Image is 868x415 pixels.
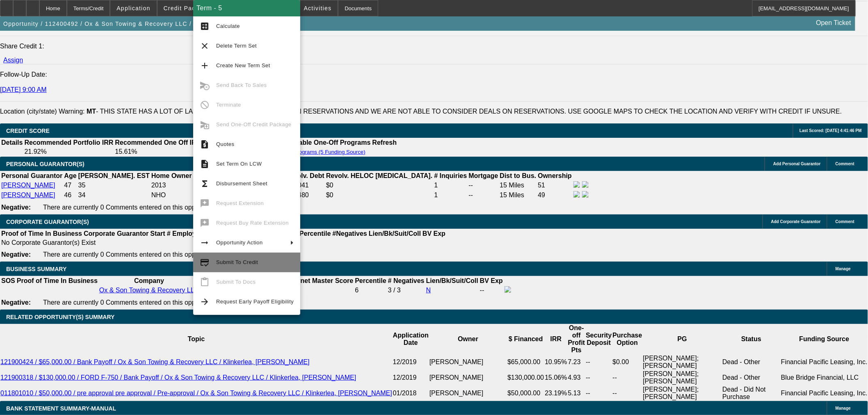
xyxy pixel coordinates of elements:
[722,385,781,401] td: Dead - Did Not Purchase
[110,0,156,16] button: Application
[151,191,212,200] td: NHO
[216,299,294,305] span: Request Early Payoff Eligibility
[612,354,643,370] td: $0.00
[507,370,544,385] td: $130,000.00
[1,299,31,306] b: Negative:
[43,299,217,306] span: There are currently 0 Comments entered on this opportunity
[6,219,89,225] span: CORPORATE GUARANTOR(S)
[1,192,55,198] a: [PERSON_NAME]
[164,5,210,11] span: Credit Package
[6,161,85,167] span: PERSONAL GUARANTOR(S)
[24,148,114,156] td: 21.92%
[836,406,851,410] span: Manage
[0,358,310,365] a: 121900424 / $65,000.00 / Bank Payoff / Ox & Son Towing & Recovery LLC / Klinkerlea, [PERSON_NAME]
[355,287,386,294] div: 6
[468,181,499,190] td: --
[216,43,257,49] span: Delete Term Set
[167,230,207,237] b: # Employees
[151,172,211,179] b: Home Owner Since
[43,251,217,258] span: There are currently 0 Comments entered on this opportunity
[612,385,643,401] td: --
[78,172,150,179] b: [PERSON_NAME]. EST
[64,172,76,179] b: Age
[200,61,210,71] mat-icon: add
[500,172,537,179] b: Dist to Bus.
[544,370,567,385] td: 15.06%
[781,354,868,370] td: Financial Pacific Leasing, Inc.
[114,148,201,156] td: 15.61%
[773,162,821,166] span: Add Personal Guarantor
[393,324,429,354] th: Application Date
[573,191,580,198] img: facebook-icon.png
[200,258,210,267] mat-icon: credit_score
[582,181,589,188] img: linkedin-icon.png
[722,324,781,354] th: Status
[429,354,507,370] td: [PERSON_NAME]
[0,374,356,381] a: 121900318 / $130,000.00 / FORD F-750 / Bank Payoff / Ox & Son Towing & Recovery LLC / Klinkerlea,...
[799,128,862,133] span: Last Scored: [DATE] 4:41:46 PM
[469,172,498,179] b: Mortgage
[200,139,210,149] mat-icon: request_quote
[429,385,507,401] td: [PERSON_NAME]
[355,277,386,284] b: Percentile
[538,172,572,179] b: Ownership
[216,259,258,265] span: Submit To Credit
[299,230,331,237] b: Percentile
[507,385,544,401] td: $50,000.00
[283,148,368,155] button: 26 Programs (5 Funding Source)
[333,230,368,237] b: #Negatives
[285,191,325,200] td: $38,480
[507,354,544,370] td: $65,000.00
[568,324,586,354] th: One-off Profit Pts
[78,191,150,200] td: 34
[582,191,589,198] img: linkedin-icon.png
[6,314,114,320] span: RELATED OPPORTUNITY(S) SUMMARY
[24,139,114,147] th: Recommended Portfolio IRR
[78,181,150,190] td: 35
[836,162,854,166] span: Comment
[87,108,842,115] label: - THIS STATE HAS A LOT OF LAND THAT IS ON NATIVE AMERICAN RESERVATIONS AND WE ARE NOT ABLE TO CON...
[480,277,503,284] b: BV Exp
[216,23,240,29] span: Calculate
[0,390,392,397] a: 011801010 / $50,000.00 / pre approval pre approval / Pre-approval / Ox & Son Towing & Recovery LL...
[200,41,210,51] mat-icon: clear
[216,180,267,187] span: Disbursement Sheet
[1,172,62,179] b: Personal Guarantor
[1,139,23,147] th: Details
[114,139,201,147] th: Recommended One Off IRR
[781,370,868,385] td: Blue Bridge Financial, LLC
[298,0,338,16] button: Activities
[200,159,210,169] mat-icon: description
[643,385,722,401] td: [PERSON_NAME]; [PERSON_NAME]
[116,5,150,11] span: Application
[283,139,371,147] th: Available One-Off Programs
[304,5,332,11] span: Activities
[585,324,612,354] th: Security Deposit
[423,230,445,237] b: BV Exp
[585,354,612,370] td: --
[64,181,77,190] td: 47
[585,370,612,385] td: --
[1,230,82,238] th: Proof of Time In Business
[568,354,586,370] td: 7.23
[500,181,537,190] td: 15 Miles
[434,191,467,200] td: 1
[537,191,572,200] td: 49
[612,324,643,354] th: Purchase Option
[1,251,31,258] b: Negative:
[200,238,210,248] mat-icon: arrow_right_alt
[1,277,16,285] th: SOS
[468,191,499,200] td: --
[388,277,425,284] b: # Negatives
[568,385,586,401] td: 5.13
[43,204,217,211] span: There are currently 0 Comments entered on this opportunity
[836,219,854,224] span: Comment
[16,277,98,285] th: Proof of Time In Business
[434,181,467,190] td: 1
[429,370,507,385] td: [PERSON_NAME]
[216,141,234,147] span: Quotes
[507,324,544,354] th: $ Financed
[480,286,503,295] td: --
[6,405,116,412] span: BANK STATEMENT SUMMARY-MANUAL
[426,287,431,294] a: N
